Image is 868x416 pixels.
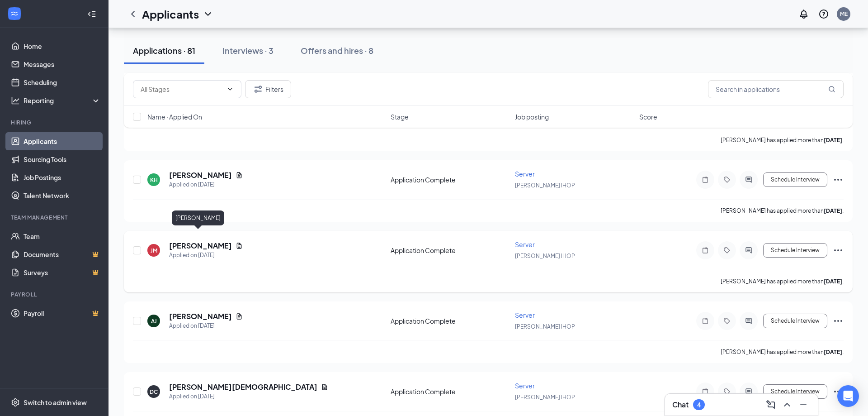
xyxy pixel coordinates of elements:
[515,311,535,319] span: Server
[763,172,827,187] button: Schedule Interview
[639,112,657,121] span: Score
[780,397,794,412] button: ChevronUp
[672,400,689,410] h3: Chat
[236,172,243,179] svg: Document
[169,241,232,251] h5: [PERSON_NAME]
[150,388,158,396] div: DC
[222,45,274,56] div: Interviews · 3
[515,240,535,249] span: Server
[824,349,842,355] b: [DATE]
[24,304,101,322] a: PayrollCrown
[700,176,711,183] svg: Note
[24,132,101,150] a: Applicants
[169,311,232,321] h5: [PERSON_NAME]
[24,398,87,407] div: Switch to admin view
[236,242,243,249] svg: Document
[236,313,243,320] svg: Document
[697,401,701,409] div: 4
[151,317,157,325] div: AJ
[11,291,99,298] div: Payroll
[515,112,549,121] span: Job posting
[700,247,711,254] svg: Note
[133,45,195,56] div: Applications · 81
[721,136,844,144] p: [PERSON_NAME] has applied more than .
[798,399,809,410] svg: Minimize
[24,186,101,205] a: Talent Network
[169,321,243,330] div: Applied on [DATE]
[245,80,291,98] button: Filter Filters
[833,316,844,326] svg: Ellipses
[24,168,101,186] a: Job Postings
[722,176,732,183] svg: Tag
[87,10,96,19] svg: Collapse
[11,119,99,126] div: Hiring
[127,9,138,19] svg: ChevronLeft
[226,86,234,93] svg: ChevronDown
[150,176,158,184] div: KH
[391,112,409,121] span: Stage
[798,9,809,19] svg: Notifications
[391,246,509,255] div: Application Complete
[828,86,835,93] svg: MagnifyingGlass
[11,398,20,407] svg: Settings
[169,382,317,392] h5: [PERSON_NAME][DEMOGRAPHIC_DATA]
[253,84,264,95] svg: Filter
[169,251,243,260] div: Applied on [DATE]
[24,227,101,245] a: Team
[515,394,575,401] span: [PERSON_NAME] IHOP
[172,210,224,225] div: [PERSON_NAME]
[141,84,223,94] input: All Stages
[824,207,842,214] b: [DATE]
[301,45,373,56] div: Offers and hires · 8
[743,176,754,183] svg: ActiveChat
[24,263,101,282] a: SurveysCrown
[721,277,844,285] p: [PERSON_NAME] has applied more than .
[833,386,844,397] svg: Ellipses
[24,55,101,73] a: Messages
[515,382,535,390] span: Server
[721,207,844,215] p: [PERSON_NAME] has applied more than .
[147,112,202,121] span: Name · Applied On
[24,245,101,263] a: DocumentsCrown
[515,323,575,330] span: [PERSON_NAME] IHOP
[515,170,535,178] span: Server
[833,245,844,256] svg: Ellipses
[203,9,213,19] svg: ChevronDown
[763,243,827,258] button: Schedule Interview
[169,170,232,180] h5: [PERSON_NAME]
[700,317,711,325] svg: Note
[824,278,842,285] b: [DATE]
[743,317,754,325] svg: ActiveChat
[708,80,844,98] input: Search in applications
[11,214,99,221] div: Team Management
[722,388,732,395] svg: Tag
[24,73,101,91] a: Scheduling
[764,397,778,412] button: ComposeMessage
[818,9,829,19] svg: QuestionInfo
[743,388,754,395] svg: ActiveChat
[796,397,811,412] button: Minimize
[837,385,859,407] div: Open Intercom Messenger
[391,175,509,184] div: Application Complete
[169,180,243,189] div: Applied on [DATE]
[151,247,157,254] div: JM
[824,137,842,143] b: [DATE]
[765,399,776,410] svg: ComposeMessage
[10,9,19,18] svg: WorkstreamLogo
[721,348,844,356] p: [PERSON_NAME] has applied more than .
[833,174,844,185] svg: Ellipses
[142,6,199,22] h1: Applicants
[763,384,827,399] button: Schedule Interview
[321,383,328,391] svg: Document
[743,247,754,254] svg: ActiveChat
[24,37,101,55] a: Home
[391,387,509,396] div: Application Complete
[722,317,732,325] svg: Tag
[722,247,732,254] svg: Tag
[763,314,827,328] button: Schedule Interview
[515,182,575,189] span: [PERSON_NAME] IHOP
[700,388,711,395] svg: Note
[24,96,101,105] div: Reporting
[11,96,20,105] svg: Analysis
[782,399,793,410] svg: ChevronUp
